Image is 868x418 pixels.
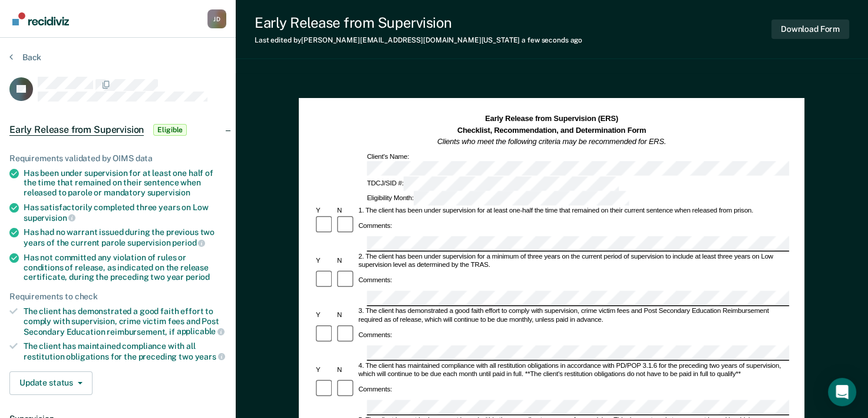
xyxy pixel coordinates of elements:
div: Has not committed any violation of rules or conditions of release, as indicated on the release ce... [24,253,226,282]
div: Early Release from Supervision [255,14,582,31]
span: years [195,352,225,361]
span: period [186,272,210,282]
div: The client has demonstrated a good faith effort to comply with supervision, crime victim fees and... [24,306,226,337]
div: 1. The client has been under supervision for at least one-half the time that remained on their cu... [357,207,790,215]
span: supervision [24,213,75,223]
span: a few seconds ago [522,36,582,44]
button: Download Form [771,19,849,39]
div: Open Intercom Messenger [828,378,856,406]
div: The client has maintained compliance with all restitution obligations for the preceding two [24,341,226,361]
div: Requirements validated by OIMS data [9,154,226,164]
span: applicable [177,326,225,336]
div: N [335,257,357,265]
div: Y [314,312,335,320]
img: Recidiviz [12,12,69,25]
span: Early Release from Supervision [9,124,144,136]
div: Has been under supervision for at least one half of the time that remained on their sentence when... [24,168,226,198]
div: 2. The client has been under supervision for a minimum of three years on the current period of su... [357,253,790,270]
button: Back [9,52,41,63]
em: Clients who meet the following criteria may be recommended for ERS. [437,138,666,146]
div: Comments: [357,385,394,393]
span: Eligible [153,124,187,136]
div: TDCJ/SID #: [365,177,621,191]
div: Y [314,207,335,215]
div: Has had no warrant issued during the previous two years of the current parole supervision [24,227,226,247]
div: Last edited by [PERSON_NAME][EMAIL_ADDRESS][DOMAIN_NAME][US_STATE] [255,36,582,44]
strong: Checklist, Recommendation, and Determination Form [457,126,646,134]
div: 3. The client has demonstrated a good faith effort to comply with supervision, crime victim fees ... [357,308,790,325]
button: Update status [9,371,93,395]
div: Y [314,366,335,374]
div: Comments: [357,221,394,230]
div: Has satisfactorily completed three years on Low [24,203,226,223]
strong: Early Release from Supervision (ERS) [485,115,618,123]
div: J D [207,9,226,28]
div: N [335,207,357,215]
span: period [172,238,205,247]
div: Comments: [357,276,394,285]
div: Comments: [357,331,394,339]
div: N [335,366,357,374]
div: Y [314,257,335,265]
div: N [335,312,357,320]
button: Profile dropdown button [207,9,226,28]
div: 4. The client has maintained compliance with all restitution obligations in accordance with PD/PO... [357,362,790,379]
div: Requirements to check [9,292,226,302]
span: supervision [147,188,190,197]
div: Eligibility Month: [365,191,631,206]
